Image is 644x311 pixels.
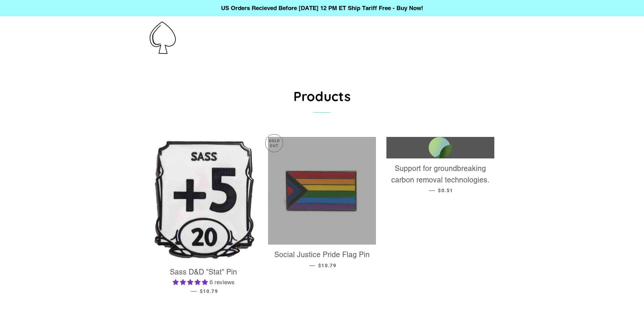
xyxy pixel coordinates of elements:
[386,158,494,199] a: Support for groundbreaking carbon removal technologies. — $0.51
[429,137,452,158] img: Support for groundbreaking carbon removal technologies.
[173,279,210,286] span: 5.00 stars
[318,263,336,268] span: $10.79
[268,245,376,274] a: Social Justice Pride Flag Pin — $10.79
[274,250,370,259] span: Social Justice Pride Flag Pin
[266,134,283,152] p: Sold Out
[150,137,258,262] img: Sass D&D "Stat" Pin - Pin-Ace
[429,187,435,194] span: —
[391,164,489,184] span: Support for groundbreaking carbon removal technologies.
[309,262,315,269] span: —
[386,137,494,158] a: Support for groundbreaking carbon removal technologies.
[268,137,376,245] img: Social Justice Pride Flag Pin - Pin-Ace
[191,287,197,294] span: —
[150,87,494,105] h1: Products
[438,188,453,193] span: $0.51
[170,268,237,276] span: Sass D&D "Stat" Pin
[150,22,176,54] img: Pin-Ace
[210,279,235,286] span: 6 reviews
[150,262,258,300] a: Sass D&D "Stat" Pin 5.00 stars 6 reviews — $10.79
[200,288,218,294] span: $10.79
